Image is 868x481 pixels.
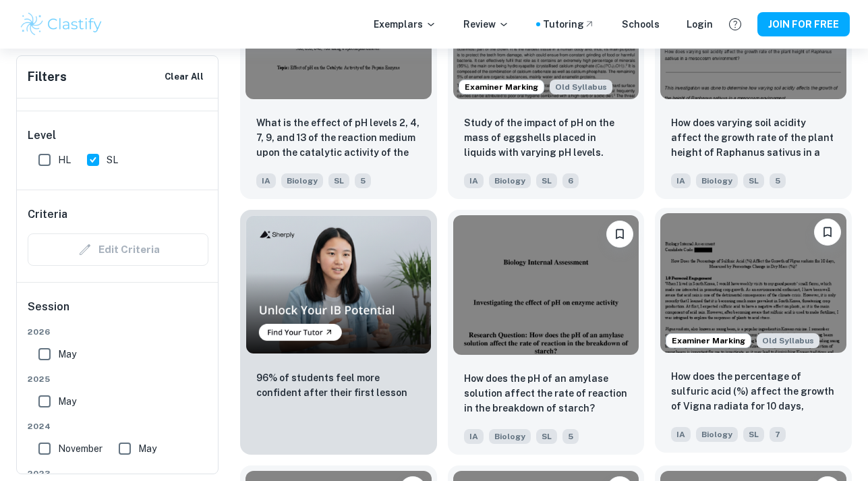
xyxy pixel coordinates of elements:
span: Biology [696,173,738,188]
span: IA [464,429,484,444]
span: IA [671,173,691,188]
span: May [58,394,76,409]
a: Schools [622,17,660,32]
h6: Session [28,299,208,326]
span: SL [328,173,349,188]
a: Examiner MarkingStarting from the May 2025 session, the Biology IA requirements have changed. It'... [655,210,852,455]
span: May [58,347,76,362]
span: Examiner Marking [459,81,544,93]
a: Please log in to bookmark exemplarsHow does the pH of an amylase solution affect the rate of reac... [448,210,645,455]
span: SL [107,152,118,167]
span: 2025 [28,373,208,385]
h6: Criteria [28,206,67,223]
span: 5 [770,173,786,188]
span: Old Syllabus [550,80,612,94]
span: IA [464,173,484,188]
span: November [58,441,103,456]
span: Biology [489,429,531,444]
p: Exemplars [374,17,436,32]
img: Biology IA example thumbnail: How does the percentage of sulfuric acid [660,213,846,353]
button: Help and Feedback [724,13,747,36]
a: Tutoring [543,17,595,32]
span: SL [536,429,557,444]
h6: Filters [28,67,67,86]
span: 7 [770,427,786,442]
button: Clear All [161,67,207,87]
span: SL [536,173,557,188]
span: IA [671,427,691,442]
span: Old Syllabus [757,333,819,348]
span: HL [58,152,71,167]
div: Starting from the May 2025 session, the Biology IA requirements have changed. It's OK to refer to... [550,80,612,94]
span: SL [743,173,764,188]
p: What is the effect of pH levels 2, 4, 7, 9, and 13 of the reaction medium upon the catalytic acti... [256,115,421,161]
span: 2024 [28,420,208,432]
button: Please log in to bookmark exemplars [606,221,633,248]
img: Biology IA example thumbnail: How does the pH of an amylase solution a [453,215,639,355]
button: JOIN FOR FREE [757,12,850,36]
span: SL [743,427,764,442]
p: How does varying soil acidity affect the growth rate of the plant height of Raphanus sativus in a... [671,115,836,161]
p: How does the percentage of sulfuric acid (%) affect the growth of Vigna radiata for 10 days, meas... [671,369,836,415]
img: Clastify logo [19,11,105,38]
span: May [138,441,156,456]
a: Thumbnail96% of students feel more confident after their first lesson [240,210,437,455]
span: IA [256,173,276,188]
img: Thumbnail [245,215,432,353]
span: Examiner Marking [666,335,751,347]
a: Login [687,17,713,32]
span: 6 [562,173,579,188]
div: Criteria filters are unavailable when searching by topic [28,233,208,266]
span: 2026 [28,326,208,338]
p: 96% of students feel more confident after their first lesson [256,370,421,400]
span: Biology [281,173,323,188]
span: Biology [696,427,738,442]
span: Biology [489,173,531,188]
p: Study of the impact of pH on the mass of eggshells placed in liquids with varying pH levels. [464,115,629,160]
span: 5 [355,173,371,188]
span: 2023 [28,468,208,480]
button: Please log in to bookmark exemplars [814,219,841,246]
span: 5 [562,429,579,444]
h6: Level [28,128,208,144]
p: Review [463,17,509,32]
div: Starting from the May 2025 session, the Biology IA requirements have changed. It's OK to refer to... [757,333,819,348]
p: How does the pH of an amylase solution affect the rate of reaction in the breakdown of starch? [464,371,629,416]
